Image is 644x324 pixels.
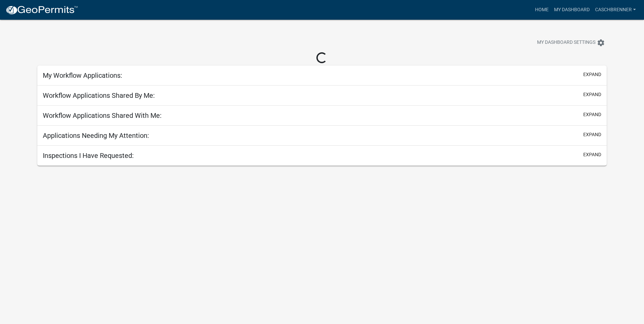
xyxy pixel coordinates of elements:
button: expand [583,111,601,118]
button: expand [583,91,601,98]
button: expand [583,151,601,158]
a: caschbrenner [592,3,639,16]
span: My Dashboard Settings [537,39,595,47]
button: My Dashboard Settingssettings [532,36,610,49]
a: My Dashboard [551,3,592,16]
h5: Inspections I Have Requested: [43,151,134,160]
button: expand [583,71,601,78]
h5: Workflow Applications Shared With Me: [43,111,162,120]
h5: My Workflow Applications: [43,71,122,79]
button: expand [583,131,601,138]
a: Home [532,3,551,16]
h5: Applications Needing My Attention: [43,131,149,140]
h5: Workflow Applications Shared By Me: [43,91,155,100]
i: settings [597,39,605,47]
